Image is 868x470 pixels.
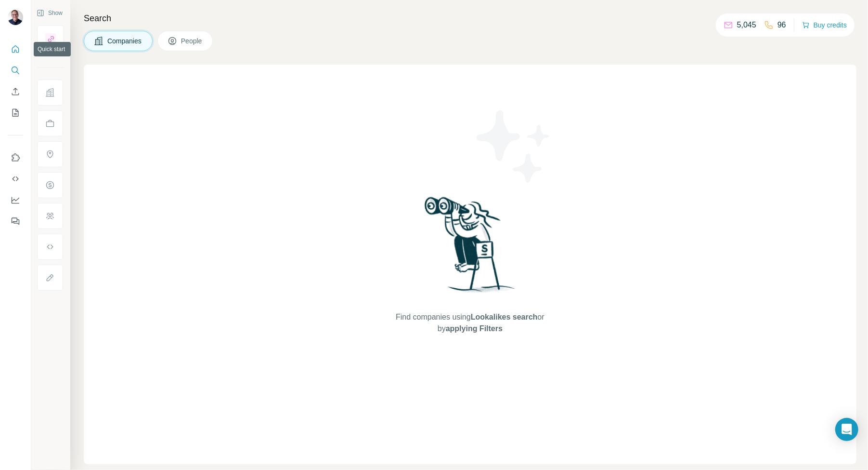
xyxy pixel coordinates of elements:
span: People [181,36,203,46]
button: Search [8,62,23,79]
div: Open Intercom Messenger [835,418,858,441]
h4: Search [84,12,856,25]
span: Lookalikes search [471,313,538,321]
p: 96 [777,19,786,31]
span: applying Filters [446,324,503,333]
button: Quick start [8,40,23,58]
img: Avatar [8,10,23,25]
p: 5,045 [737,19,756,31]
button: Buy credits [802,18,847,32]
button: Use Surfe API [8,170,23,188]
button: My lists [8,104,23,121]
button: Feedback [8,213,23,230]
button: Show [30,6,69,20]
button: Use Surfe on LinkedIn [8,149,23,166]
button: Dashboard [8,191,23,209]
span: Find companies using or by [393,311,547,335]
span: Companies [107,36,143,46]
button: Enrich CSV [8,83,23,100]
img: Surfe Illustration - Stars [470,103,557,190]
img: Surfe Illustration - Woman searching with binoculars [420,194,520,302]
